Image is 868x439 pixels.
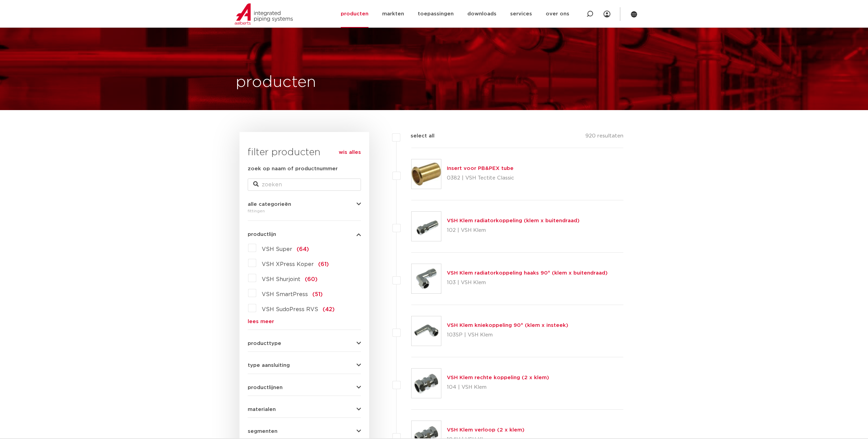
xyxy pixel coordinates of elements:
[262,277,300,282] span: VSH Shurjoint
[447,270,608,276] a: VSH Klem radiatorkoppeling haaks 90° (klem x buitendraad)
[447,225,580,236] p: 102 | VSH Klem
[248,202,361,207] button: alle categorieën
[447,166,514,171] a: Insert voor PB&PEX tube
[412,159,441,189] img: Thumbnail for Insert voor PB&PEX tube
[305,277,318,282] span: (60)
[297,247,309,252] span: (64)
[248,363,361,368] button: type aansluiting
[248,385,361,390] button: productlijnen
[312,292,323,297] span: (51)
[248,429,361,434] button: segmenten
[412,264,441,293] img: Thumbnail for VSH Klem radiatorkoppeling haaks 90° (klem x buitendraad)
[248,429,277,434] span: segmenten
[262,292,308,297] span: VSH SmartPress
[248,202,291,207] span: alle categorieën
[585,132,623,143] p: 920 resultaten
[236,71,316,93] h1: producten
[447,277,608,288] p: 103 | VSH Klem
[262,307,318,312] span: VSH SudoPress RVS
[412,212,441,241] img: Thumbnail for VSH Klem radiatorkoppeling (klem x buitendraad)
[447,382,549,393] p: 104 | VSH Klem
[447,427,524,433] a: VSH Klem verloop (2 x klem)
[248,363,290,368] span: type aansluiting
[248,341,361,346] button: producttype
[248,207,361,215] div: fittingen
[323,307,335,312] span: (42)
[412,369,441,398] img: Thumbnail for VSH Klem rechte koppeling (2 x klem)
[248,407,276,412] span: materialen
[447,375,549,380] a: VSH Klem rechte koppeling (2 x klem)
[248,341,281,346] span: producttype
[400,132,435,140] label: select all
[248,319,361,324] a: lees meer
[248,232,361,237] button: productlijn
[447,323,568,328] a: VSH Klem kniekoppeling 90° (klem x insteek)
[412,316,441,346] img: Thumbnail for VSH Klem kniekoppeling 90° (klem x insteek)
[248,165,338,173] label: zoek op naam of productnummer
[248,385,283,390] span: productlijnen
[339,148,361,157] a: wis alles
[248,178,361,191] input: zoeken
[318,262,329,267] span: (61)
[262,262,314,267] span: VSH XPress Koper
[248,146,361,159] h3: filter producten
[447,218,580,223] a: VSH Klem radiatorkoppeling (klem x buitendraad)
[248,232,276,237] span: productlijn
[447,173,514,184] p: 0382 | VSH Tectite Classic
[262,247,292,252] span: VSH Super
[248,407,361,412] button: materialen
[447,330,568,341] p: 103SP | VSH Klem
